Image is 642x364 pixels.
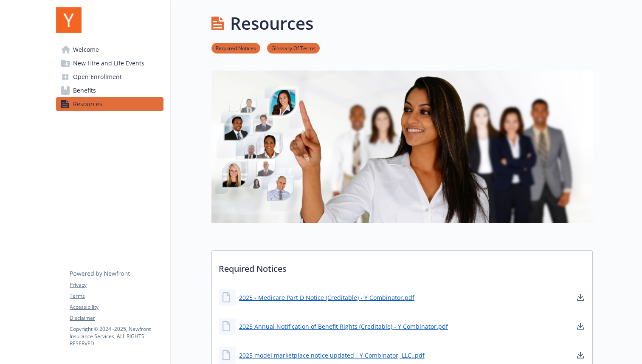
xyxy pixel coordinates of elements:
a: Disclaimer [70,314,163,322]
a: Accessibility [70,303,163,311]
a: Benefits [56,84,163,97]
a: Welcome [56,43,163,56]
span: Open Enrollment [73,70,122,84]
a: Open Enrollment [56,70,163,84]
a: Terms [70,292,163,300]
p: Copyright © 2024 - 2025 , Newfront Insurance Services, ALL RIGHTS RESERVED [70,325,163,347]
span: Resources [73,97,102,111]
a: Required Notices [211,44,260,52]
a: Resources [56,97,163,111]
span: Welcome [73,43,99,56]
a: 2025 model marketplace notice updated - Y Combinator, LLC..pdf [239,351,425,360]
a: download document [575,350,586,360]
span: New Hire and Life Events [73,56,144,70]
h1: Resources [230,11,313,36]
a: download document [575,292,586,302]
a: New Hire and Life Events [56,56,163,70]
a: download document [575,321,586,331]
span: Benefits [73,84,96,97]
p: Required Notices [212,251,592,282]
a: 2025 Annual Notification of Benefit Rights (Creditable) - Y Combinator.pdf [239,322,448,331]
a: 2025 - Medicare Part D Notice (Creditable) - Y Combinator.pdf [239,293,414,302]
img: resources page banner [211,71,593,223]
a: Privacy [70,281,163,289]
a: Glossary Of Terms [267,44,320,52]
